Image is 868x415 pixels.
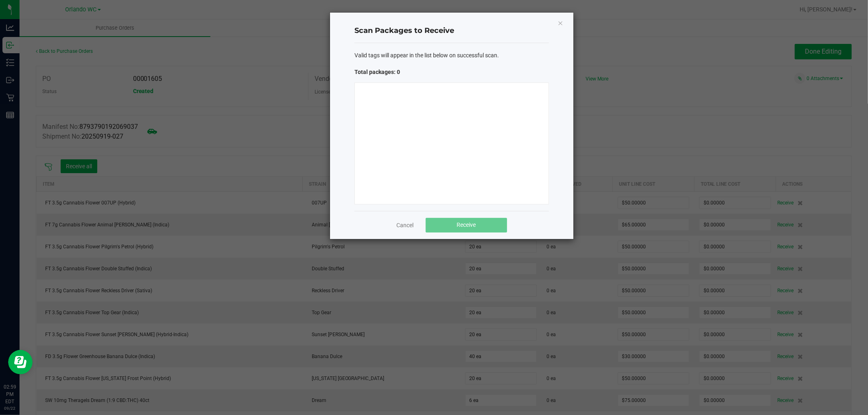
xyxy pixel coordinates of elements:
[396,221,413,229] a: Cancel
[354,68,452,76] span: Total packages: 0
[8,350,33,374] iframe: Resource center
[354,51,499,60] span: Valid tags will appear in the list below on successful scan.
[457,222,476,228] span: Receive
[558,18,563,28] button: Close
[354,26,549,36] h4: Scan Packages to Receive
[426,218,507,232] button: Receive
